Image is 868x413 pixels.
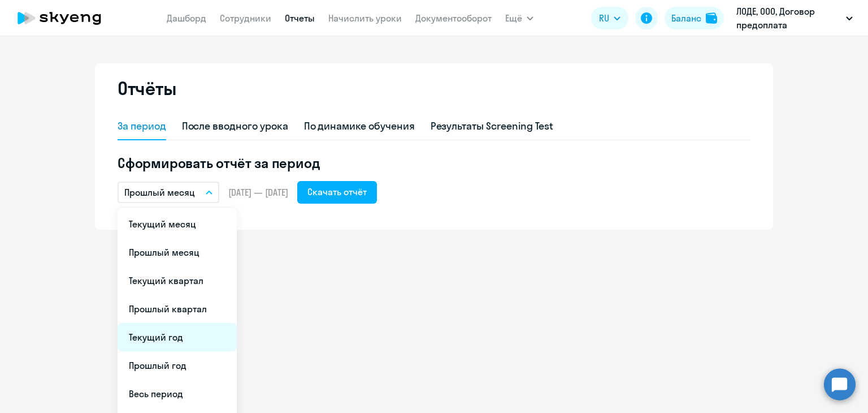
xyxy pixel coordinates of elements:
button: Скачать отчёт [297,181,377,204]
span: [DATE] — [DATE] [228,186,288,199]
p: Прошлый месяц [124,186,195,199]
a: Начислить уроки [328,12,402,24]
div: По динамике обучения [304,119,415,134]
div: Баланс [671,11,701,25]
button: RU [591,7,628,29]
div: Скачать отчёт [307,185,367,199]
a: Дашборд [167,12,206,24]
span: Ещё [505,11,522,25]
a: Документооборот [415,12,492,24]
img: balance [706,12,717,24]
a: Сотрудники [220,12,271,24]
a: Отчеты [285,12,315,24]
button: Балансbalance [665,7,724,29]
h5: Сформировать отчёт за период [118,154,750,172]
div: После вводного урока [182,119,288,134]
button: Прошлый месяц [118,182,219,203]
button: ЛОДЕ, ООО, Договор предоплата [731,5,858,32]
span: RU [599,11,609,25]
div: За период [118,119,166,134]
h2: Отчёты [118,77,176,100]
p: ЛОДЕ, ООО, Договор предоплата [736,5,841,32]
div: Результаты Screening Test [431,119,554,134]
button: Ещё [505,7,533,29]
